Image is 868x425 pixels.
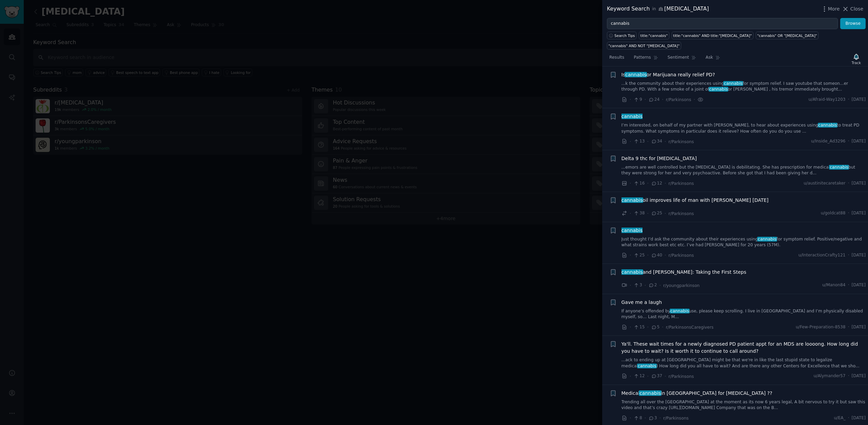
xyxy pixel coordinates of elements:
[622,390,772,397] span: Medical in [GEOGRAPHIC_DATA] for [MEDICAL_DATA] ??
[668,55,689,61] span: Sentiment
[622,165,866,176] a: ...emors are well controlled but the [MEDICAL_DATA] is debilitating. She has prescription for med...
[645,96,646,103] span: ·
[630,373,631,380] span: ·
[630,282,631,289] span: ·
[622,71,715,78] a: Iscannabisor Marijuana really relief PD?
[651,180,662,187] span: 12
[814,373,846,379] span: u/Alymander57
[648,282,657,288] span: 2
[848,415,849,421] span: ·
[756,32,818,39] a: "cannabis" OR "[MEDICAL_DATA]"
[663,416,689,421] span: r/Parkinsons
[651,138,662,144] span: 34
[709,87,728,92] span: cannabis
[723,81,743,86] span: cannabis
[834,415,846,421] span: u/EA_
[852,415,866,421] span: [DATE]
[822,282,846,288] span: u/Manon84
[852,138,866,144] span: [DATE]
[842,5,863,13] button: Close
[669,211,694,216] span: r/Parkinsons
[630,324,631,331] span: ·
[665,52,698,66] a: Sentiment
[621,197,643,203] span: cannabis
[703,52,723,66] a: Ask
[622,357,866,369] a: ...ack to ending up at [GEOGRAPHIC_DATA] might be that we're in like the last stupid state to leg...
[621,228,643,233] span: cannabis
[811,138,846,144] span: u/Inside_Ad3296
[659,414,661,422] span: ·
[607,32,636,39] button: Search Tips
[673,33,752,38] div: title:"cannabis" AND title:"[MEDICAL_DATA]"
[622,269,746,276] span: and [PERSON_NAME]: Taking the First Steps
[633,324,645,330] span: 15
[852,97,866,103] span: [DATE]
[669,181,694,186] span: r/Parkinsons
[607,52,627,66] a: Results
[633,180,645,187] span: 16
[622,269,746,276] a: cannabisand [PERSON_NAME]: Taking the First Steps
[621,269,643,275] span: cannabis
[665,210,666,217] span: ·
[647,373,649,380] span: ·
[706,55,713,61] span: Ask
[651,324,659,330] span: 5
[633,415,642,421] span: 8
[622,71,715,78] span: Is or Marijuana really relief PD?
[630,252,631,259] span: ·
[694,96,695,103] span: ·
[670,309,689,313] span: cannabis
[828,5,840,13] span: More
[809,97,846,103] span: u/Afraid-Way1203
[651,210,662,216] span: 25
[633,138,645,144] span: 13
[645,414,646,422] span: ·
[607,18,838,30] input: Try a keyword related to your business
[852,60,861,65] div: Track
[607,42,681,50] a: "cannabis" AND NOT "[MEDICAL_DATA]"
[614,33,635,38] span: Search Tips
[849,52,863,66] button: Track
[848,180,849,187] span: ·
[852,282,866,288] span: [DATE]
[659,282,661,289] span: ·
[852,252,866,258] span: [DATE]
[622,81,866,93] a: ...k the community about their experiences usingcannabisfor symptom relief. I saw youtube that so...
[647,324,649,331] span: ·
[625,72,647,77] span: cannabis
[848,324,849,330] span: ·
[663,283,699,288] span: r/youngparkinson
[821,210,846,216] span: u/goldcat88
[622,308,866,320] a: If anyone’s offended bycannabisuse, please keep scrolling. I live in [GEOGRAPHIC_DATA] and I’m ph...
[633,373,645,379] span: 12
[647,180,649,187] span: ·
[634,55,651,61] span: Patterns
[630,414,631,422] span: ·
[622,197,769,204] span: oil improves life of man with [PERSON_NAME] [DATE]
[630,138,631,145] span: ·
[621,114,643,119] span: cannabis
[622,299,662,306] a: Gave me a laugh
[798,252,846,258] span: u/InteractionCrafty121
[757,237,777,242] span: cannabis
[609,43,680,48] div: "cannabis" AND NOT "[MEDICAL_DATA]"
[633,252,645,258] span: 25
[669,139,694,144] span: r/Parkinsons
[652,6,656,12] span: in
[848,97,849,103] span: ·
[630,210,631,217] span: ·
[852,210,866,216] span: [DATE]
[662,96,663,103] span: ·
[757,33,817,38] div: "cannabis" OR "[MEDICAL_DATA]"
[651,252,662,258] span: 40
[665,373,666,380] span: ·
[633,282,642,288] span: 3
[630,96,631,103] span: ·
[622,341,866,355] a: Ya'll. These wait times for a newly diagnosed PD patient appt for an MDS are loooong. How long di...
[665,138,666,145] span: ·
[648,415,657,421] span: 3
[645,282,646,289] span: ·
[647,210,649,217] span: ·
